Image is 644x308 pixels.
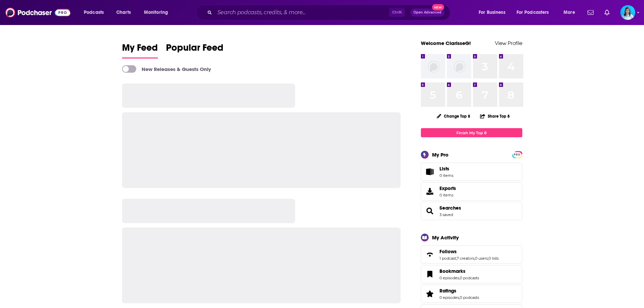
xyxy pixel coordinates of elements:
img: User Profile [620,5,635,20]
span: , [488,256,488,261]
span: 0 items [439,173,453,178]
span: Ctrl K [389,8,405,17]
a: 3 saved [439,212,453,217]
a: PRO [513,152,521,157]
input: Search podcasts, credits, & more... [215,7,389,18]
a: My Feed [122,42,158,58]
span: Podcasts [84,8,104,17]
a: 7 creators [457,256,474,261]
a: Lists [421,163,522,181]
span: My Feed [122,42,158,57]
span: Open Advanced [413,11,442,14]
img: Podchaser - Follow, Share and Rate Podcasts [5,6,70,19]
button: open menu [139,7,177,18]
a: Ratings [439,288,479,294]
span: Lists [423,167,437,176]
span: Ratings [421,285,522,303]
a: Ratings [423,289,437,299]
span: Lists [439,166,453,172]
span: Bookmarks [421,265,522,283]
a: Show notifications dropdown [585,7,596,18]
a: Bookmarks [423,269,437,279]
span: Popular Feed [166,42,223,57]
span: , [459,295,460,300]
button: open menu [559,7,583,18]
span: , [474,256,475,261]
img: missing-image.png [447,54,471,78]
a: View Profile [495,40,522,46]
button: open menu [474,7,514,18]
a: 0 lists [488,256,499,261]
div: My Activity [432,234,459,241]
a: Follows [423,250,437,259]
a: Popular Feed [166,42,223,58]
span: , [456,256,457,261]
a: Searches [423,206,437,216]
a: 0 users [475,256,488,261]
button: Open AdvancedNew [410,8,445,17]
a: 0 episodes [439,276,459,280]
a: Bookmarks [439,268,479,274]
a: 1 podcast [439,256,456,261]
span: Exports [439,185,456,191]
a: 0 episodes [439,295,459,300]
span: Follows [439,248,457,255]
a: Finish My Top 8 [421,128,522,137]
span: Follows [421,245,522,264]
a: 0 podcasts [460,295,479,300]
a: Welcome ClarisseG! [421,40,471,46]
span: New [432,4,444,10]
a: Searches [439,205,461,211]
button: Share Top 8 [480,110,510,123]
span: PRO [513,152,521,157]
a: Show notifications dropdown [602,7,612,18]
span: Searches [421,202,522,220]
span: Logged in as ClarisseG [620,5,635,20]
span: Charts [116,8,131,17]
button: Show profile menu [620,5,635,20]
span: For Podcasters [517,8,549,17]
span: More [564,8,575,17]
span: , [459,276,460,280]
div: My Pro [432,151,449,158]
a: Exports [421,182,522,200]
a: Follows [439,248,499,255]
span: Exports [423,187,437,196]
span: Lists [439,166,449,172]
button: open menu [512,7,559,18]
span: For Business [479,8,505,17]
img: missing-image.png [421,54,445,78]
span: Bookmarks [439,268,466,274]
a: 0 podcasts [460,276,479,280]
div: Search podcasts, credits, & more... [202,5,457,20]
a: New Releases & Guests Only [122,65,211,73]
span: Monitoring [144,8,168,17]
button: open menu [79,7,113,18]
button: Change Top 8 [433,112,475,120]
a: Charts [112,7,135,18]
span: Ratings [439,288,456,294]
span: 0 items [439,193,456,197]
